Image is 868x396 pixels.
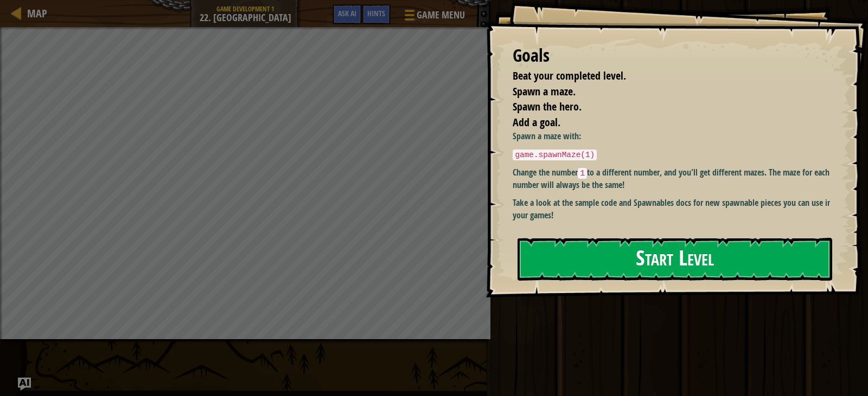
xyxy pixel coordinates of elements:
[18,378,31,391] button: Ask AI
[513,115,560,129] span: Add a goal.
[513,84,576,99] span: Spawn a maze.
[513,43,830,68] div: Goals
[513,166,838,191] p: Change the number to a different number, and you'll get different mazes. The maze for each number...
[513,197,838,222] p: Take a look at the sample code and Spawnables docs for new spawnable pieces you can use in your g...
[499,99,827,115] li: Spawn the hero.
[338,8,356,18] span: Ask AI
[499,84,827,100] li: Spawn a maze.
[513,150,597,160] code: game.spawnMaze(1)
[518,238,832,281] button: Start Level
[333,4,362,24] button: Ask AI
[22,6,47,21] a: Map
[499,115,827,131] li: Add a goal.
[417,8,465,22] span: Game Menu
[578,168,587,179] code: 1
[499,68,827,84] li: Beat your completed level.
[513,99,582,114] span: Spawn the hero.
[396,4,471,30] button: Game Menu
[513,130,838,142] p: Spawn a maze with:
[513,68,626,83] span: Beat your completed level.
[367,8,385,18] span: Hints
[27,6,47,21] span: Map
